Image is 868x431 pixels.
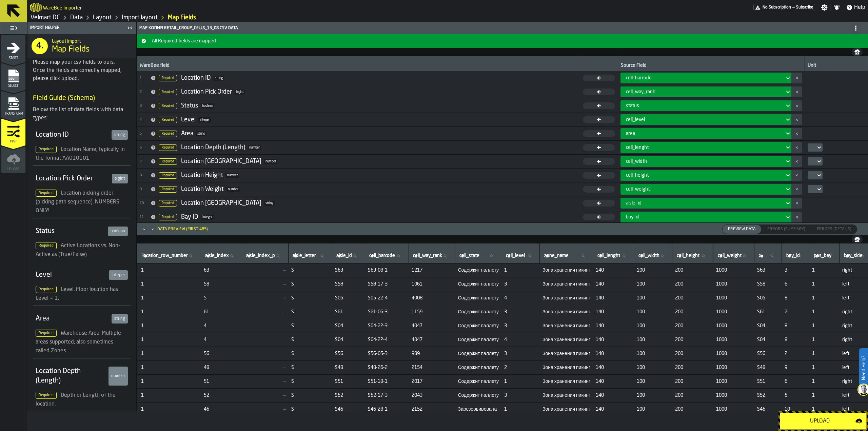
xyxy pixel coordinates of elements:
[626,117,782,122] div: DropdownMenuValue-cell_level
[335,309,362,315] span: S61
[812,309,837,315] span: 1
[368,295,406,301] span: S05-22-4
[458,295,499,301] span: Содержит паллету
[412,252,452,260] input: label
[808,63,865,70] div: Unit
[620,128,791,139] div: DropdownMenuValue-area
[291,268,330,273] span: S
[159,214,177,220] span: Required
[757,323,779,329] span: S04
[52,37,131,44] h2: Sub Title
[677,253,699,258] span: label
[626,75,782,81] div: DropdownMenuValue-cell_barcode
[140,104,148,108] span: 3
[141,323,198,329] span: 1
[753,4,815,11] a: link-to-/wh/i/f27944ef-e44e-4cb8-aca8-30c52093261f/pricing/
[626,200,642,206] span: aisle_id
[718,253,742,258] span: label
[181,213,198,221] div: Bay ID
[757,295,779,301] span: S05
[620,100,791,111] div: DropdownMenuValue-status
[626,159,647,164] span: cell_width
[291,323,330,329] span: S
[226,187,240,192] span: number
[831,4,843,11] label: button-toggle-Notifications
[140,63,577,70] div: WareBee field
[293,253,316,258] span: label
[626,103,782,109] div: DropdownMenuValue-status
[1,168,25,171] span: Upload
[141,309,198,315] span: 1
[235,90,245,95] span: bigint
[458,252,499,260] input: label
[204,323,239,329] span: 4
[248,145,261,150] span: number
[675,309,711,315] span: 200
[626,214,639,220] span: bay_id
[36,190,57,197] span: Required
[626,145,782,150] div: DropdownMenuValue-cell_lenght
[264,159,277,164] span: number
[1,112,25,116] span: Transform
[36,146,57,153] span: Required
[675,281,711,287] span: 200
[596,309,631,315] span: 140
[542,309,590,315] span: Зона хранения пикинг
[335,252,362,260] input: label
[159,89,177,95] span: Required
[786,253,800,258] span: label
[637,252,670,260] input: label
[141,337,198,342] span: 1
[70,14,83,21] a: link-to-/wh/i/f27944ef-e44e-4cb8-aca8-30c52093261f/data
[596,295,631,301] span: 140
[854,3,865,12] span: Help
[762,224,811,234] label: button-switch-multi-Errors (Summary)
[596,252,631,260] input: label
[620,142,791,153] div: DropdownMenuValue-cell_lenght
[852,48,863,56] button: button-
[716,323,752,329] span: 1000
[43,4,82,11] h2: Sub Title
[791,128,802,139] button: button-
[626,75,652,81] span: cell_barcode
[140,132,148,136] span: 5
[138,23,867,34] div: Map Копия Retail_Group_cells_13_08.csv data
[33,58,131,66] div: Please map your csv fields to ours.
[722,224,762,234] label: button-switch-multi-Preview Data
[791,142,802,153] button: button-
[637,323,670,329] span: 100
[168,14,196,21] a: link-to-/wh/i/f27944ef-e44e-4cb8-aca8-30c52093261f/import/layout
[181,199,261,207] div: Location [GEOGRAPHIC_DATA]
[637,281,670,287] span: 100
[675,252,711,260] input: label
[757,268,779,273] span: S63
[159,117,177,123] span: Required
[36,130,109,140] div: Location ID
[291,252,329,260] input: label
[791,114,802,125] button: button-
[368,268,406,273] span: S63-08-1
[125,24,135,32] label: button-toggle-Close me
[785,295,807,301] span: 8
[291,295,330,301] span: S
[109,270,128,280] div: integer
[204,252,239,260] input: label
[335,323,362,329] span: S04
[149,38,867,44] span: All Required fields are mapped
[181,144,245,151] div: Location Depth (Length)
[140,173,148,178] span: 8
[1,140,25,143] span: Map
[505,252,537,260] input: label
[458,309,499,315] span: Содержит паллету
[791,212,802,222] button: button-
[626,173,649,178] span: cell_height
[796,5,813,10] span: Subscribe
[791,184,802,195] button: button-
[112,174,128,183] div: bigint
[716,281,752,287] span: 1000
[181,172,223,179] div: Location Height
[759,253,762,258] span: label
[245,281,286,287] span: —
[757,309,779,315] span: S61
[33,94,131,103] h3: Field Guide (Schema)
